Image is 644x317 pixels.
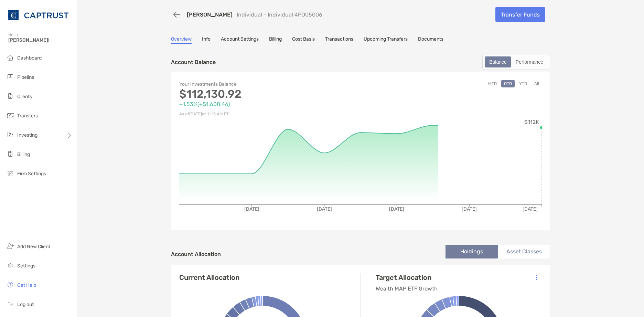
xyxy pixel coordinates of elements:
img: investing icon [6,130,14,139]
li: Holdings [446,245,498,258]
span: Investing [17,132,37,138]
img: get-help icon [6,281,14,289]
tspan: [DATE] [389,206,404,212]
h4: Current Allocation [179,273,239,282]
button: All [532,80,542,87]
div: segmented control [482,54,550,70]
p: +1.53% ( +$1,608.46 ) [179,100,361,108]
p: Wealth MAP ETF Growth [376,284,438,293]
tspan: [DATE] [462,206,477,212]
tspan: [DATE] [523,206,538,212]
p: Account Balance [171,58,216,66]
img: settings icon [6,261,14,270]
img: add_new_client icon [6,242,14,250]
tspan: [DATE] [317,206,332,212]
span: Add New Client [17,244,50,250]
h4: Target Allocation [376,273,438,282]
span: Log out [17,302,34,307]
p: As of [DATE] at 11:15 AM ET [179,110,361,118]
a: Overview [171,36,192,44]
button: YTD [516,80,530,87]
p: Individual - Individual 4PD05006 [237,11,322,18]
h4: Account Allocation [171,251,221,257]
span: Firm Settings [17,171,46,177]
span: Settings [17,263,35,269]
span: Dashboard [17,55,42,61]
a: Info [202,36,211,44]
button: QTD [501,80,515,87]
span: Clients [17,94,32,99]
span: [PERSON_NAME]! [8,37,73,43]
div: Performance [512,57,547,67]
a: Account Settings [221,36,259,44]
a: [PERSON_NAME] [187,11,233,18]
img: clients icon [6,92,14,100]
span: Transfers [17,113,38,119]
tspan: $112K [524,119,539,125]
div: Balance [485,57,511,67]
li: Asset Classes [498,245,550,258]
a: Upcoming Transfers [364,36,408,44]
span: Get Help [17,282,36,288]
tspan: [DATE] [244,206,259,212]
a: Billing [269,36,282,44]
a: Documents [418,36,443,44]
img: dashboard icon [6,53,14,62]
img: Icon List Menu [536,274,537,281]
span: Pipeline [17,74,34,80]
button: MTD [485,80,500,87]
a: Transfer Funds [495,7,545,22]
img: logout icon [6,300,14,308]
img: pipeline icon [6,73,14,81]
img: transfers icon [6,111,14,119]
p: Your Investments Balance [179,80,361,88]
a: Transactions [325,36,353,44]
img: firm-settings icon [6,169,14,177]
span: Billing [17,151,30,157]
a: Cost Basis [292,36,315,44]
img: CAPTRUST Logo [8,3,68,28]
img: billing icon [6,150,14,158]
p: $112,130.92 [179,90,361,98]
